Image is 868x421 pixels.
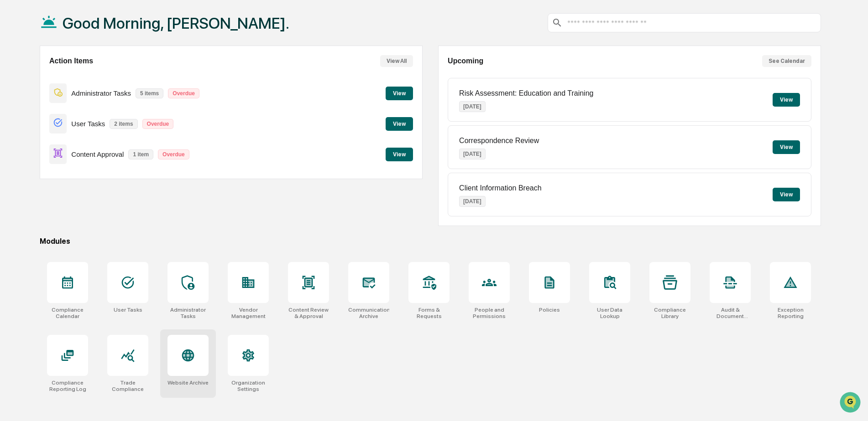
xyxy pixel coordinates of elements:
[9,133,16,140] div: 🔎
[408,307,450,319] div: Forms & Requests
[5,111,63,128] a: 🖐️Preclearance
[40,237,821,246] div: Modules
[64,154,110,161] a: Powered byPylon
[31,79,115,86] div: We're available if you need us!
[469,307,510,319] div: People and Permissions
[380,55,413,67] button: View All
[71,89,131,97] p: Administrator Tasks
[110,119,137,129] p: 2 items
[128,149,153,159] p: 1 item
[589,307,630,319] div: User Data Lookup
[386,119,413,128] a: View
[107,380,148,392] div: Trade Compliance
[386,148,413,161] button: View
[288,307,329,319] div: Content Review & Approval
[63,14,289,32] h1: Good Morning, [PERSON_NAME].
[63,111,117,128] a: 🗄️Attestations
[773,188,800,201] button: View
[386,87,413,100] button: View
[167,380,209,386] div: Website Archive
[459,196,486,207] p: [DATE]
[18,115,59,124] span: Preclearance
[9,19,166,34] p: How can we help?
[66,116,73,123] div: 🗄️
[459,149,486,159] p: [DATE]
[47,380,88,392] div: Compliance Reporting Log
[459,137,539,145] p: Correspondence Review
[459,89,593,98] p: Risk Assessment: Education and Training
[49,57,93,65] h2: Action Items
[386,117,413,131] button: View
[459,184,542,192] p: Client Information Breach
[539,307,560,313] div: Policies
[5,128,61,145] a: 🔎Data Lookup
[31,70,150,79] div: Start new chat
[136,88,163,98] p: 5 items
[773,140,800,154] button: View
[71,120,105,128] p: User Tasks
[158,149,189,159] p: Overdue
[710,307,751,319] div: Audit & Document Logs
[459,101,486,112] p: [DATE]
[167,307,209,319] div: Administrator Tasks
[839,391,863,416] iframe: Open customer support
[155,72,166,83] button: Start new chat
[649,307,690,319] div: Compliance Library
[770,307,811,319] div: Exception Reporting
[228,307,269,319] div: Vendor Management
[75,115,113,124] span: Attestations
[348,307,389,319] div: Communications Archive
[142,119,174,129] p: Overdue
[114,307,142,313] div: User Tasks
[448,57,483,65] h2: Upcoming
[47,307,88,319] div: Compliance Calendar
[773,93,800,107] button: View
[386,88,413,97] a: View
[18,132,58,141] span: Data Lookup
[9,116,16,123] div: 🖐️
[762,55,811,67] button: See Calendar
[386,149,413,158] a: View
[9,70,26,86] img: 1746055101610-c473b297-6a78-478c-a979-82029cc54cd1
[228,380,269,392] div: Organization Settings
[168,88,199,98] p: Overdue
[71,150,124,158] p: Content Approval
[91,154,110,161] span: Pylon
